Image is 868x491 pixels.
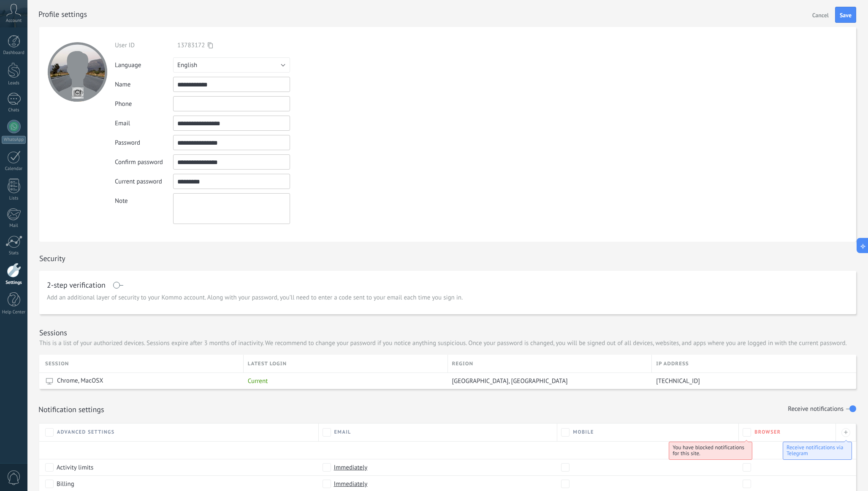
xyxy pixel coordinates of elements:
span: English [177,61,197,69]
div: Session [45,355,243,372]
div: Lists [2,196,26,201]
div: Note [115,193,173,205]
span: Cancel [812,12,829,18]
div: + [841,428,850,437]
button: English [173,57,290,73]
div: Confirm password [115,158,173,166]
span: Save [840,12,852,18]
div: WhatsApp [2,136,26,144]
div: Email [115,119,173,127]
div: Stats [2,251,26,256]
span: You have blocked notifications for this site. [673,444,744,457]
div: Language [115,61,173,69]
span: Account [6,18,22,24]
span: [GEOGRAPHIC_DATA], [GEOGRAPHIC_DATA] [452,377,568,385]
h1: Notification settings [38,405,104,414]
h1: Security [39,254,65,263]
span: Activity limits [57,463,93,472]
div: Calendar [2,166,26,172]
span: [TECHNICAL_ID] [656,377,700,385]
span: Mobile [573,429,594,435]
span: Email [334,429,351,435]
button: Save [835,7,856,23]
span: Advanced settings [57,429,115,435]
div: Settings [2,280,26,286]
span: Current [248,377,268,385]
div: Mail [2,223,26,229]
span: Receive notifications via Telegram [787,444,844,457]
div: User ID [115,41,173,49]
span: Immediately [334,480,368,488]
h1: Sessions [39,328,67,337]
h1: 2-step verification [47,282,106,289]
div: Name [115,81,173,89]
div: Chats [2,108,26,113]
div: Dashboard [2,50,26,56]
div: Phone [115,100,173,108]
span: Add an additional layer of security to your Kommo account. Along with your password, you’ll need ... [47,294,463,302]
span: Chrome, MacOSX [57,377,103,385]
p: This is a list of your authorized devices. Sessions expire after 3 months of inactivity. We recom... [39,339,847,347]
div: 146.70.14.29 [652,373,850,389]
span: Browser [754,429,781,435]
div: Current password [115,178,173,186]
span: Immediately [334,463,368,472]
div: Ip address [652,355,856,372]
div: Password [115,139,173,147]
span: 13783172 [177,41,205,49]
div: Help Center [2,310,26,315]
span: Billing [57,480,74,488]
h1: Receive notifications [788,406,844,413]
div: Latest login [244,355,448,372]
div: Region [448,355,652,372]
button: Cancel [809,8,832,22]
div: Leads [2,81,26,86]
div: Jakarta, Indonesia [448,373,648,389]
